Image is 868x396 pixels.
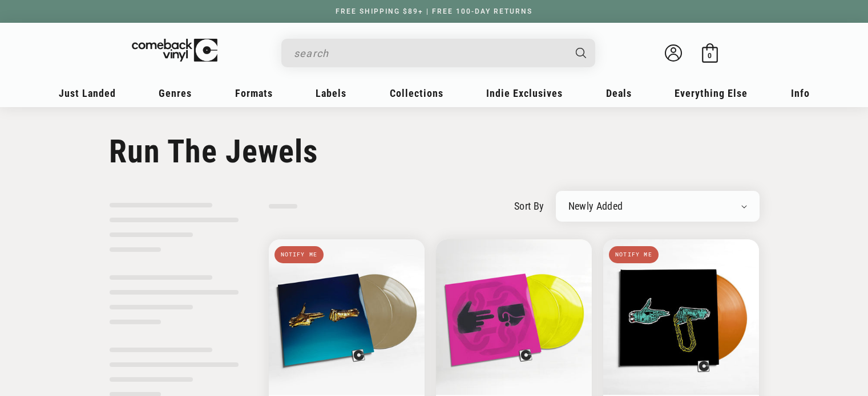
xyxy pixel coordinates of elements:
[109,133,760,170] h1: Run The Jewels
[791,87,810,99] span: Info
[59,87,116,99] span: Just Landed
[324,7,544,15] a: FREE SHIPPING $89+ | FREE 100-DAY RETURNS
[606,87,632,99] span: Deals
[486,87,563,99] span: Indie Exclusives
[514,198,544,214] label: sort by
[159,87,192,99] span: Genres
[281,39,595,67] div: Search
[235,87,273,99] span: Formats
[708,51,712,60] span: 0
[390,87,443,99] span: Collections
[675,87,748,99] span: Everything Else
[294,42,564,65] input: search
[316,87,346,99] span: Labels
[566,39,596,67] button: Search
